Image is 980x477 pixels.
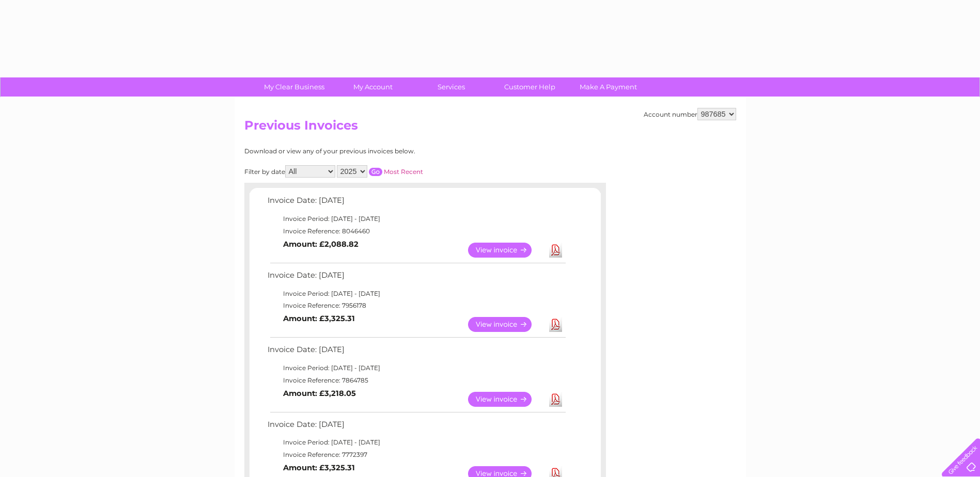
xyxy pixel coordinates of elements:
[487,77,572,97] a: Customer Help
[283,240,359,249] b: Amount: £2,088.82
[644,108,736,120] div: Account number
[265,288,567,300] td: Invoice Period: [DATE] - [DATE]
[409,77,494,97] a: Services
[566,77,651,97] a: Make A Payment
[265,213,567,225] td: Invoice Period: [DATE] - [DATE]
[468,317,544,332] a: View
[549,317,562,332] a: Download
[283,463,355,472] b: Amount: £3,325.31
[283,389,356,398] b: Amount: £3,218.05
[549,243,562,258] a: Download
[265,374,567,387] td: Invoice Reference: 7864785
[283,314,355,323] b: Amount: £3,325.31
[468,392,544,407] a: View
[244,118,736,138] h2: Previous Invoices
[244,148,516,155] div: Download or view any of your previous invoices below.
[265,449,567,461] td: Invoice Reference: 7772397
[265,343,567,362] td: Invoice Date: [DATE]
[549,392,562,407] a: Download
[244,165,516,178] div: Filter by date
[265,436,567,449] td: Invoice Period: [DATE] - [DATE]
[265,225,567,237] td: Invoice Reference: 8046460
[265,362,567,374] td: Invoice Period: [DATE] - [DATE]
[265,268,567,288] td: Invoice Date: [DATE]
[468,243,544,258] a: View
[265,418,567,437] td: Invoice Date: [DATE]
[330,77,415,97] a: My Account
[265,194,567,213] td: Invoice Date: [DATE]
[384,168,423,176] a: Most Recent
[265,299,567,312] td: Invoice Reference: 7956178
[252,77,337,97] a: My Clear Business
